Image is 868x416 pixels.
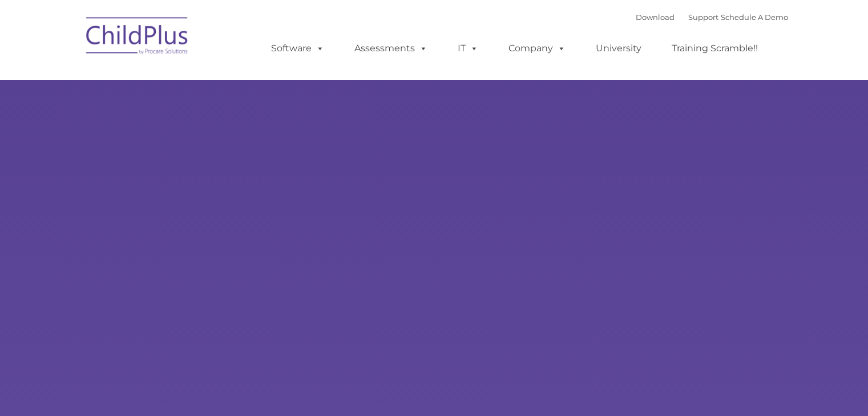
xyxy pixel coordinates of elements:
a: Support [688,13,718,22]
a: Schedule A Demo [721,13,788,22]
a: University [584,37,653,60]
a: Training Scramble!! [660,37,769,60]
a: IT [446,37,490,60]
a: Software [260,37,336,60]
img: ChildPlus by Procare Solutions [80,9,195,66]
a: Download [636,13,675,22]
a: Company [497,37,577,60]
a: Assessments [343,37,439,60]
font: | [636,13,788,22]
